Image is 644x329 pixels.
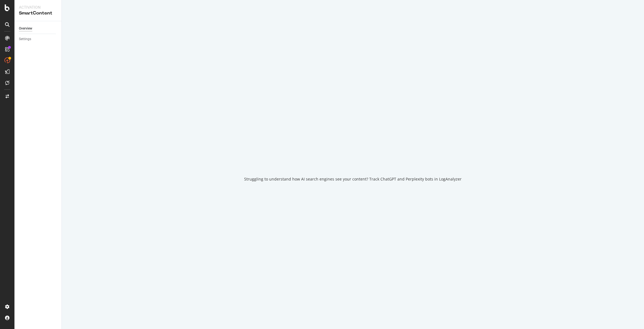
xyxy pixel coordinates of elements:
div: Overview [19,26,32,31]
div: SmartContent [19,10,57,16]
div: Settings [19,36,31,42]
div: animation [333,147,373,167]
a: Overview [19,26,58,31]
a: Settings [19,36,58,42]
div: Activation [19,4,57,10]
div: Struggling to understand how AI search engines see your content? Track ChatGPT and Perplexity bot... [244,176,462,182]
